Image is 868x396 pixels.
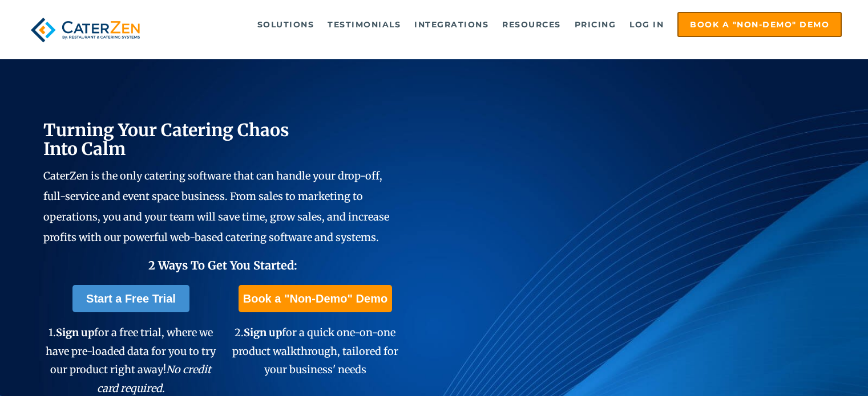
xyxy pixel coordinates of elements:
img: caterzen [26,12,145,48]
span: 2 Ways To Get You Started: [148,258,297,272]
a: Resources [496,13,567,36]
span: 2. for a quick one-on-one product walkthrough, tailored for your business' needs [232,326,398,376]
a: Solutions [252,13,320,36]
em: No credit card required. [97,363,212,394]
a: Pricing [569,13,622,36]
span: 1. for a free trial, where we have pre-loaded data for you to try our product right away! [46,326,216,394]
span: CaterZen is the only catering software that can handle your drop-off, full-service and event spac... [43,169,389,244]
span: Sign up [56,326,94,339]
a: Book a "Non-Demo" Demo [677,12,842,37]
a: Log in [624,13,669,36]
iframe: Help widget launcher [766,352,855,383]
a: Testimonials [322,13,406,36]
span: Sign up [244,326,282,339]
div: Navigation Menu [165,12,842,37]
a: Book a "Non-Demo" Demo [239,285,392,312]
a: Start a Free Trial [72,285,189,312]
a: Integrations [409,13,494,36]
span: Turning Your Catering Chaos Into Calm [43,119,289,160]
